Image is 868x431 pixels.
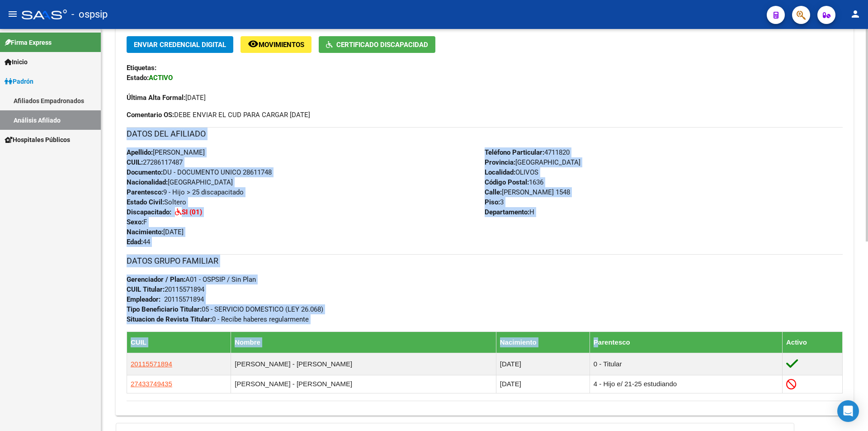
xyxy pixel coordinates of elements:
span: 44 [127,238,150,246]
span: DEBE ENVIAR EL CUD PARA CARGAR [DATE] [127,110,310,120]
strong: Nacimiento: [127,228,163,236]
h3: DATOS GRUPO FAMILIAR [127,255,843,267]
span: A01 - OSPSIP / Sin Plan [127,275,256,284]
strong: Provincia: [485,158,515,166]
th: CUIL [127,332,231,353]
span: 3 [485,198,504,206]
span: 05 - SERVICIO DOMESTICO (LEY 26.068) [127,305,323,313]
span: H [485,208,534,216]
span: Firma Express [5,38,52,47]
strong: Parentesco: [127,188,163,196]
button: Certificado Discapacidad [319,36,435,53]
strong: Sexo: [127,218,143,226]
span: 27433749435 [131,380,172,388]
span: Padrón [5,76,33,86]
strong: Calle: [485,188,502,196]
span: F [127,218,147,226]
span: Soltero [127,198,186,206]
td: [PERSON_NAME] - [PERSON_NAME] [231,353,496,375]
div: 20115571894 [164,294,204,304]
strong: Estado Civil: [127,198,164,206]
th: Parentesco [590,332,782,353]
span: 20115571894 [127,285,204,294]
span: 9 - Hijo > 25 discapacitado [127,188,244,196]
td: [PERSON_NAME] - [PERSON_NAME] [231,375,496,393]
span: 27286117487 [127,158,183,166]
strong: Situacion de Revista Titular: [127,315,212,323]
strong: Edad: [127,238,143,246]
span: Certificado Discapacidad [336,41,428,49]
td: 0 - Titular [590,353,782,375]
th: Nombre [231,332,496,353]
div: Open Intercom Messenger [837,400,859,422]
span: [DATE] [127,228,184,236]
span: [PERSON_NAME] [127,148,205,156]
span: 0 - Recibe haberes regularmente [127,315,309,323]
button: Enviar Credencial Digital [127,36,233,53]
td: [DATE] [496,375,590,393]
strong: Piso: [485,198,500,206]
strong: Departamento: [485,208,529,216]
strong: Estado: [127,74,149,82]
strong: Teléfono Particular: [485,148,544,156]
td: 4 - Hijo e/ 21-25 estudiando [590,375,782,393]
th: Activo [782,332,842,353]
strong: Localidad: [485,168,515,176]
span: Inicio [5,57,28,67]
strong: Tipo Beneficiario Titular: [127,305,202,313]
span: 20115571894 [131,360,172,368]
strong: Etiquetas: [127,64,156,72]
td: [DATE] [496,353,590,375]
strong: Nacionalidad: [127,178,168,186]
mat-icon: person [850,9,861,19]
span: OLIVOS [485,168,538,176]
strong: CUIL: [127,158,143,166]
strong: SI (01) [182,208,202,216]
strong: Última Alta Formal: [127,94,185,102]
strong: Apellido: [127,148,153,156]
span: [GEOGRAPHIC_DATA] [485,158,580,166]
span: 1636 [485,178,543,186]
mat-icon: menu [7,9,18,19]
strong: Documento: [127,168,163,176]
span: Movimientos [259,41,304,49]
span: 4711820 [485,148,570,156]
span: Hospitales Públicos [5,135,70,145]
span: [PERSON_NAME] 1548 [485,188,570,196]
strong: Discapacitado: [127,208,171,216]
span: DU - DOCUMENTO UNICO 28611748 [127,168,272,176]
span: [DATE] [127,94,206,102]
th: Nacimiento [496,332,590,353]
strong: ACTIVO [149,74,173,82]
strong: Empleador: [127,295,160,303]
strong: Código Postal: [485,178,529,186]
strong: Comentario OS: [127,111,174,119]
span: - ospsip [71,5,108,24]
h3: DATOS DEL AFILIADO [127,128,843,140]
strong: CUIL Titular: [127,285,165,294]
span: Enviar Credencial Digital [134,41,226,49]
button: Movimientos [241,36,311,53]
span: [GEOGRAPHIC_DATA] [127,178,233,186]
mat-icon: remove_red_eye [248,38,259,49]
strong: Gerenciador / Plan: [127,275,185,284]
